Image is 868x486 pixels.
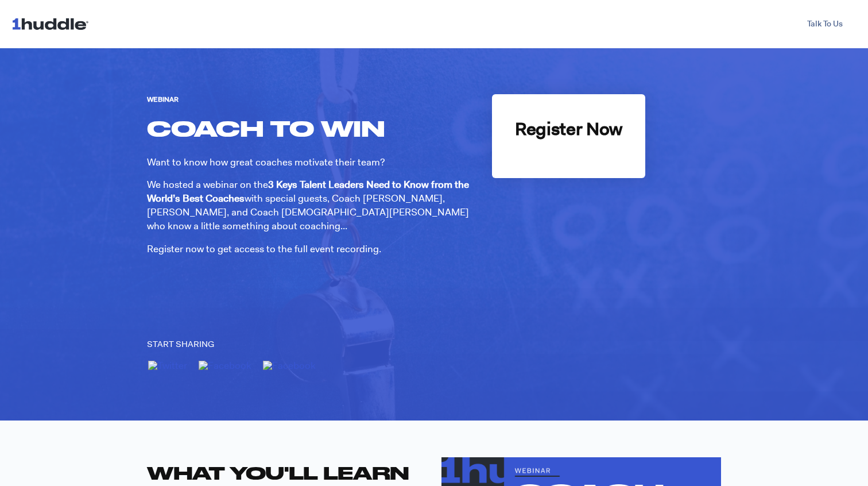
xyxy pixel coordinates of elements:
[148,361,187,370] img: Twitter
[147,114,475,142] h1: COACH TO WIN
[147,156,385,168] span: Want to know how great coaches motivate their team?
[147,178,475,233] p: We hosted a webinar on the with special guests, Coach [PERSON_NAME], [PERSON_NAME], and Coach [DE...
[793,14,857,34] a: Talk To Us
[105,14,857,34] div: Navigation Menu
[147,462,409,483] span: WHAT YOU'LL LEARN
[147,178,469,205] strong: 3 Keys Talent Leaders Need to Know from the World’s Best
[515,117,622,141] h2: Register Now
[206,192,245,205] strong: Coaches
[199,361,251,370] img: Facebook
[11,13,94,34] img: 1huddle
[147,338,475,350] small: Start Sharing
[147,94,475,105] h6: Webinar
[147,242,475,256] p: Register now to get access to the full event recording.
[263,361,316,370] img: Facebook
